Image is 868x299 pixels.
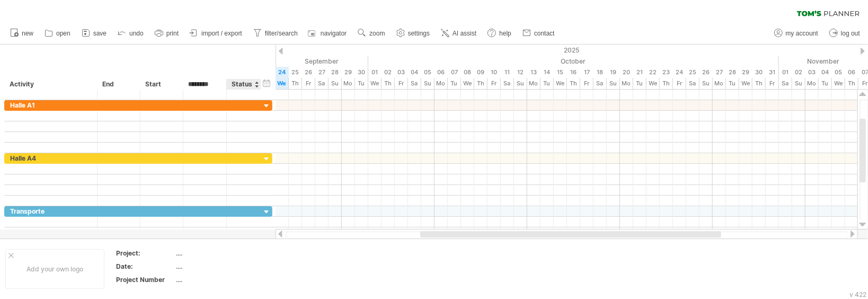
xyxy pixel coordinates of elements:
[102,79,134,90] div: End
[739,78,752,89] div: Wednesday, 29 October 2025
[5,249,104,289] div: Add your own logo
[832,67,845,78] div: Wednesday, 5 November 2025
[607,67,620,78] div: Sunday, 19 October 2025
[355,27,388,40] a: zoom
[726,78,739,89] div: Tuesday, 28 October 2025
[302,78,315,89] div: Friday, 26 September 2025
[686,78,699,89] div: Saturday, 25 October 2025
[541,67,554,78] div: Tuesday, 14 October 2025
[93,30,107,37] span: save
[805,67,819,78] div: Monday, 3 November 2025
[567,67,580,78] div: Thursday, 16 October 2025
[792,67,805,78] div: Sunday, 2 November 2025
[554,67,567,78] div: Wednesday, 15 October 2025
[752,67,766,78] div: Thursday, 30 October 2025
[819,67,832,78] div: Tuesday, 4 November 2025
[646,78,660,89] div: Wednesday, 22 October 2025
[289,78,302,89] div: Thursday, 25 September 2025
[176,275,265,284] div: ....
[488,78,501,89] div: Friday, 10 October 2025
[766,78,779,89] div: Friday, 31 October 2025
[514,67,527,78] div: Sunday, 12 October 2025
[713,78,726,89] div: Monday, 27 October 2025
[686,67,699,78] div: Saturday, 25 October 2025
[408,78,421,89] div: Saturday, 4 October 2025
[342,67,355,78] div: Monday, 29 September 2025
[845,67,858,78] div: Thursday, 6 November 2025
[805,78,819,89] div: Monday, 3 November 2025
[115,27,147,40] a: undo
[152,27,182,40] a: print
[289,67,302,78] div: Thursday, 25 September 2025
[673,67,686,78] div: Friday, 24 October 2025
[501,67,514,78] div: Saturday, 11 October 2025
[633,78,646,89] div: Tuesday, 21 October 2025
[265,30,298,37] span: filter/search
[355,78,368,89] div: Tuesday, 30 September 2025
[819,78,832,89] div: Tuesday, 4 November 2025
[849,291,866,298] div: v 422
[474,78,488,89] div: Thursday, 9 October 2025
[845,78,858,89] div: Thursday, 6 November 2025
[448,67,461,78] div: Tuesday, 7 October 2025
[620,78,633,89] div: Monday, 20 October 2025
[699,78,713,89] div: Sunday, 26 October 2025
[772,27,821,40] a: my account
[752,78,766,89] div: Thursday, 30 October 2025
[699,67,713,78] div: Sunday, 26 October 2025
[232,79,255,90] div: Status
[368,56,779,67] div: October 2025
[435,67,448,78] div: Monday, 6 October 2025
[461,78,474,89] div: Wednesday, 8 October 2025
[22,30,33,37] span: new
[355,67,368,78] div: Tuesday, 30 September 2025
[554,78,567,89] div: Wednesday, 15 October 2025
[79,27,110,40] a: save
[176,262,265,271] div: ....
[329,67,342,78] div: Sunday, 28 September 2025
[646,67,660,78] div: Wednesday, 22 October 2025
[779,67,792,78] div: Saturday, 1 November 2025
[116,275,174,284] div: Project Number
[527,78,541,89] div: Monday, 13 October 2025
[276,78,289,89] div: Wednesday, 24 September 2025
[594,67,607,78] div: Saturday, 18 October 2025
[176,249,265,258] div: ....
[607,78,620,89] div: Sunday, 19 October 2025
[726,67,739,78] div: Tuesday, 28 October 2025
[713,67,726,78] div: Monday, 27 October 2025
[660,67,673,78] div: Thursday, 23 October 2025
[395,67,408,78] div: Friday, 3 October 2025
[673,78,686,89] div: Friday, 24 October 2025
[461,67,474,78] div: Wednesday, 8 October 2025
[315,67,329,78] div: Saturday, 27 September 2025
[541,78,554,89] div: Tuesday, 14 October 2025
[438,27,480,40] a: AI assist
[520,27,558,40] a: contact
[620,67,633,78] div: Monday, 20 October 2025
[129,30,144,37] span: undo
[499,30,511,37] span: help
[580,78,594,89] div: Friday, 17 October 2025
[201,30,242,37] span: import / export
[792,78,805,89] div: Sunday, 2 November 2025
[302,67,315,78] div: Friday, 26 September 2025
[408,67,421,78] div: Saturday, 4 October 2025
[382,67,395,78] div: Thursday, 2 October 2025
[453,30,476,37] span: AI assist
[841,30,860,37] span: log out
[382,78,395,89] div: Thursday, 2 October 2025
[306,27,350,40] a: navigator
[187,27,245,40] a: import / export
[488,67,501,78] div: Friday, 10 October 2025
[116,262,174,271] div: Date:
[395,78,408,89] div: Friday, 3 October 2025
[10,79,91,90] div: Activity
[145,79,177,90] div: Start
[368,78,382,89] div: Wednesday, 1 October 2025
[421,78,435,89] div: Sunday, 5 October 2025
[394,27,433,40] a: settings
[779,78,792,89] div: Saturday, 1 November 2025
[435,78,448,89] div: Monday, 6 October 2025
[342,78,355,89] div: Monday, 29 September 2025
